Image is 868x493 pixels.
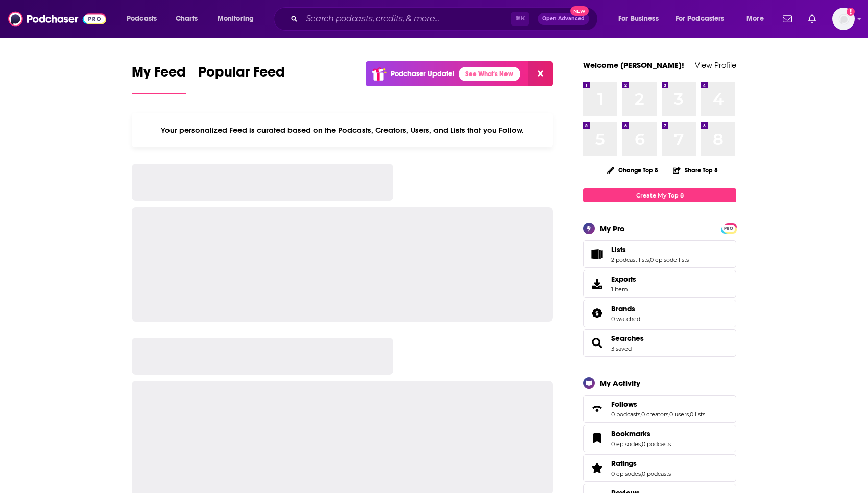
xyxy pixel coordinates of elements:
[601,164,664,177] button: Change Top 8
[676,12,725,26] span: For Podcasters
[302,11,511,27] input: Search podcasts, credits, & more...
[739,11,777,27] button: open menu
[210,11,267,27] button: open menu
[583,270,736,298] a: Exports
[669,11,739,27] button: open menu
[641,440,642,448] span: ,
[176,12,198,26] span: Charts
[668,411,669,418] span: ,
[746,12,764,26] span: More
[804,10,820,28] a: Show notifications dropdown
[611,400,705,409] a: Follows
[587,431,607,446] a: Bookmarks
[511,12,529,26] span: ⌘ K
[611,245,689,254] a: Lists
[641,470,642,477] span: ,
[587,336,607,350] a: Searches
[847,8,855,16] svg: Add a profile image
[832,8,855,30] button: Show profile menu
[642,440,671,448] a: 0 podcasts
[132,63,186,94] a: My Feed
[611,275,636,284] span: Exports
[672,160,718,180] button: Share Top 8
[132,63,186,87] span: My Feed
[583,60,684,70] a: Welcome [PERSON_NAME]!
[611,470,641,477] a: 0 episodes
[583,329,736,357] span: Searches
[611,11,671,27] button: open menu
[611,345,632,352] a: 3 saved
[641,411,668,418] a: 0 creators
[283,7,608,31] div: Search podcasts, credits, & more...
[722,224,735,232] a: PRO
[538,13,589,25] button: Open AdvancedNew
[587,277,607,291] span: Exports
[640,411,641,418] span: ,
[583,454,736,482] span: Ratings
[649,256,650,263] span: ,
[611,459,671,468] a: Ratings
[587,461,607,475] a: Ratings
[832,8,855,30] span: Logged in as Marketing09
[690,411,705,418] a: 0 lists
[832,8,855,30] img: User Profile
[391,69,454,78] p: Podchaser Update!
[169,11,204,27] a: Charts
[198,63,285,94] a: Popular Feed
[779,10,796,28] a: Show notifications dropdown
[132,113,553,147] div: Your personalized Feed is curated based on the Podcasts, Creators, Users, and Lists that you Follow.
[119,11,170,27] button: open menu
[583,425,736,452] span: Bookmarks
[198,63,285,87] span: Popular Feed
[642,470,671,477] a: 0 podcasts
[587,306,607,321] a: Brands
[611,400,637,409] span: Follows
[127,12,157,26] span: Podcasts
[583,300,736,327] span: Brands
[583,188,736,202] a: Create My Top 8
[611,440,641,448] a: 0 episodes
[583,395,736,423] span: Follows
[611,334,644,343] a: Searches
[600,224,625,233] div: My Pro
[611,256,649,263] a: 2 podcast lists
[611,315,640,323] a: 0 watched
[611,459,637,468] span: Ratings
[611,304,640,313] a: Brands
[600,378,640,388] div: My Activity
[542,16,585,21] span: Open Advanced
[618,12,659,26] span: For Business
[570,6,589,16] span: New
[611,429,650,438] span: Bookmarks
[689,411,690,418] span: ,
[611,411,640,418] a: 0 podcasts
[695,60,736,70] a: View Profile
[587,402,607,416] a: Follows
[722,225,735,232] span: PRO
[583,240,736,268] span: Lists
[611,245,626,254] span: Lists
[650,256,689,263] a: 0 episode lists
[669,411,689,418] a: 0 users
[587,247,607,261] a: Lists
[8,9,106,29] img: Podchaser - Follow, Share and Rate Podcasts
[611,429,671,438] a: Bookmarks
[459,67,520,81] a: See What's New
[611,304,635,313] span: Brands
[611,286,636,293] span: 1 item
[218,12,254,26] span: Monitoring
